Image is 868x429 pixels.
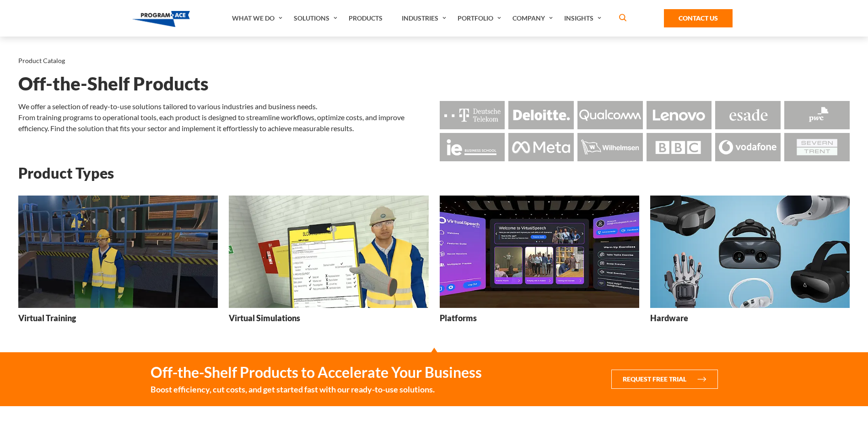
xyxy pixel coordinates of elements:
img: Program-Ace [132,11,190,27]
img: Logo - Pwc [784,101,850,129]
img: Logo - Vodafone [715,133,781,161]
img: Logo - Deutsche Telekom [440,101,505,129]
img: Virtual Simulations [229,196,428,307]
a: Contact Us [664,9,733,27]
button: Request Free Trial [611,370,718,389]
img: Logo - Deloitte [508,101,574,129]
img: Logo - BBC [647,133,712,161]
p: We offer a selection of ready-to-use solutions tailored to various industries and business needs. [18,101,429,112]
small: Boost efficiency, cut costs, and get started fast with our ready-to-use solutions. [151,383,482,395]
h3: Platforms [440,312,477,324]
img: Logo - Wilhemsen [577,133,643,161]
p: From training programs to operational tools, each product is designed to streamline workflows, op... [18,112,429,134]
img: Logo - Lenovo [647,101,712,129]
img: Hardware [650,196,850,307]
img: Logo - Seven Trent [784,133,850,161]
img: Logo - Ie Business School [440,133,505,161]
img: Platforms [440,196,639,307]
h1: Off-the-Shelf Products [18,76,850,92]
h2: Product Types [18,165,850,181]
img: Logo - Qualcomm [577,101,643,129]
img: Virtual Training [18,196,218,307]
nav: breadcrumb [18,55,850,67]
a: Hardware [650,196,850,330]
a: Virtual Training [18,196,218,330]
a: Virtual Simulations [229,196,428,330]
img: Logo - Meta [508,133,574,161]
a: Platforms [440,196,639,330]
h3: Virtual Training [18,312,76,324]
h3: Virtual Simulations [229,312,300,324]
strong: Off-the-Shelf Products to Accelerate Your Business [151,363,482,381]
li: Product Catalog [18,55,65,67]
img: Logo - Esade [715,101,781,129]
h3: Hardware [650,312,688,324]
